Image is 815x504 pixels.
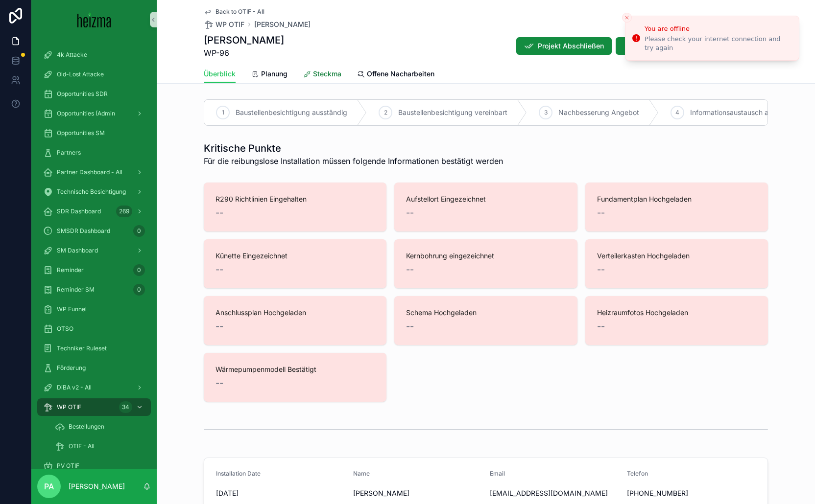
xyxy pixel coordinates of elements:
span: OTIF - All [69,442,95,450]
div: 0 [133,284,145,296]
a: 4k Attacke [37,46,151,64]
a: Überblick [204,65,236,84]
a: Offene Nacharbeiten [357,65,434,85]
span: SDR Dashboard [57,207,101,215]
span: WP OTIF [57,403,81,411]
span: Opportunities SM [57,129,105,137]
span: Überblick [204,69,236,79]
span: Anschlussplan Hochgeladen [216,308,375,318]
span: Baustellenbesichtigung ausständig [236,108,347,117]
span: Aufstellort Eingezeichnet [406,194,565,204]
span: [PERSON_NAME] [353,488,482,498]
span: -- [216,206,223,220]
span: Partners [57,149,81,157]
span: PV OTIF [57,462,79,470]
a: SM Dashboard [37,242,151,259]
div: scrollable content [31,39,157,469]
span: Steckma [313,69,341,79]
span: Techniker Ruleset [57,344,107,352]
a: WP Funnel [37,300,151,318]
span: 4k Attacke [57,51,87,59]
a: DiBA v2 - All [37,379,151,396]
span: Opportunities SDR [57,90,108,98]
span: OTSO [57,325,73,333]
a: Partners [37,144,151,161]
span: [EMAIL_ADDRESS][DOMAIN_NAME] [490,488,619,498]
span: Baustellenbesichtigung vereinbart [398,108,507,117]
a: Planung [251,65,288,85]
span: Old-Lost Attacke [57,70,104,78]
span: Opportunities (Admin [57,110,115,117]
span: Reminder SM [57,286,95,294]
a: Opportunities (Admin [37,105,151,122]
img: App logo [77,12,111,27]
span: Technische Besichtigung [57,188,126,196]
span: Für die reibungslose Installation müssen folgende Informationen bestätigt werden [204,155,503,167]
h1: Kritische Punkte [204,141,503,155]
span: Fundamentplan Hochgeladen [597,194,756,204]
button: Close toast [622,13,632,23]
div: 34 [119,401,132,413]
span: 3 [544,109,548,116]
a: OTIF - All [49,437,151,455]
span: PA [44,481,54,492]
span: Offene Nacharbeiten [367,69,434,79]
span: Wärmepumpenmodell Bestätigt [216,365,375,374]
h1: [PERSON_NAME] [204,33,284,47]
span: -- [597,263,605,276]
a: SMSDR Dashboard0 [37,222,151,240]
span: -- [406,263,414,276]
span: -- [216,376,223,390]
span: -- [216,263,223,276]
button: Projekt Abschließen [516,37,612,55]
span: 1 [222,109,224,116]
a: Partner Dashboard - All [37,163,151,181]
span: -- [597,320,605,333]
div: 0 [133,264,145,276]
span: -- [406,206,414,220]
a: WP OTIF34 [37,398,151,416]
a: [PERSON_NAME] [254,20,311,29]
span: Partner Dashboard - All [57,168,122,176]
span: DiBA v2 - All [57,384,92,391]
a: PV OTIF [37,457,151,475]
span: SMSDR Dashboard [57,227,110,235]
a: Förderung [37,359,151,377]
span: Nachbesserung Angebot [558,108,639,117]
span: SM Dashboard [57,247,98,254]
span: WP-96 [204,47,284,59]
div: Please check your internet connection and try again [645,35,791,52]
div: 0 [133,225,145,237]
span: Projekt Abschließen [538,41,604,51]
span: Kernbohrung eingezeichnet [406,251,565,261]
span: R290 Richtlinien Eingehalten [216,194,375,204]
a: Steckma [303,65,341,85]
span: Installation Date [216,470,261,477]
span: Schema Hochgeladen [406,308,565,318]
div: 269 [116,206,132,217]
span: Email [490,470,505,477]
a: Bestellungen [49,418,151,435]
span: 2 [384,109,387,116]
span: -- [597,206,605,220]
span: [PHONE_NUMBER] [627,488,756,498]
span: Bestellungen [69,423,104,431]
a: Technische Besichtigung [37,183,151,201]
button: Baustellenplan Erstellen [616,37,724,55]
a: Reminder SM0 [37,281,151,298]
a: Opportunities SDR [37,85,151,103]
span: [DATE] [216,488,345,498]
a: Reminder0 [37,261,151,279]
span: Künette Eingezeichnet [216,251,375,261]
span: 4 [675,109,679,116]
a: OTSO [37,320,151,338]
span: -- [216,320,223,333]
span: Förderung [57,364,86,372]
span: Verteilerkasten Hochgeladen [597,251,756,261]
span: Reminder [57,266,84,274]
span: WP OTIF [216,20,244,29]
div: You are offline [645,24,791,34]
span: WP Funnel [57,305,87,313]
a: SDR Dashboard269 [37,203,151,220]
